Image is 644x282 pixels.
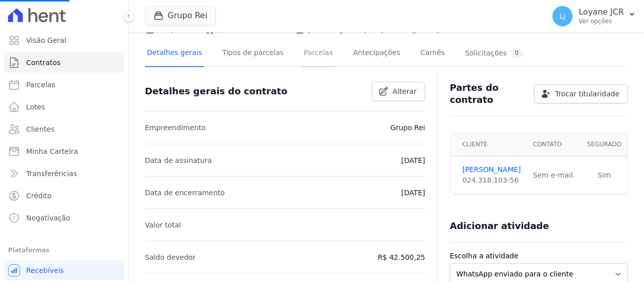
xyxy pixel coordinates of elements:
span: Transferências [26,168,77,179]
span: LJ [559,13,566,20]
p: Data de encerramento [145,187,225,199]
a: Carnês [418,40,447,67]
a: Recebíveis [4,260,124,280]
a: Lotes [4,97,124,117]
p: Saldo devedor [145,251,196,263]
button: LJ Loyane JCR Ver opções [544,2,644,30]
p: Loyane JCR [579,7,624,17]
span: Minha Carteira [26,146,78,156]
span: Alterar [392,86,417,96]
a: Solicitações0 [463,40,525,67]
button: Grupo Rei [145,6,216,25]
h3: Partes do contrato [450,82,526,106]
div: 024.318.103-56 [462,175,521,186]
a: Alterar [372,82,425,101]
h3: Adicionar atividade [450,220,549,232]
a: Crédito [4,186,124,206]
span: Lotes [26,102,45,112]
a: Tipos de parcelas [220,40,286,67]
span: Contratos [26,58,60,68]
th: Cliente [450,133,527,156]
span: Recebíveis [26,265,64,275]
p: [DATE] [401,187,425,199]
div: Plataformas [8,244,120,256]
td: Sem e-mail. [527,156,581,194]
p: Ver opções [579,17,624,25]
a: [PERSON_NAME] [462,164,521,175]
p: R$ 42.500,25 [378,251,425,263]
label: Escolha a atividade [450,251,628,261]
p: Data de assinatura [145,154,212,166]
span: Visão Geral [26,35,66,45]
a: Parcelas [302,40,335,67]
a: Antecipações [351,40,403,67]
a: Visão Geral [4,30,124,50]
div: 0 [511,48,523,58]
span: Crédito [26,191,52,201]
th: Segurado [581,133,627,156]
a: Transferências [4,163,124,184]
div: Solicitações [465,48,523,58]
a: Trocar titularidade [534,84,628,103]
a: Detalhes gerais [145,40,204,67]
a: Negativação [4,208,124,228]
span: Trocar titularidade [555,89,619,99]
p: Grupo Rei [390,122,425,134]
span: Clientes [26,124,54,134]
a: Clientes [4,119,124,139]
span: Parcelas [26,80,55,90]
p: Empreendimento [145,122,206,134]
a: Parcelas [4,75,124,95]
p: [DATE] [401,154,425,166]
span: Negativação [26,213,70,223]
p: Valor total [145,219,181,231]
a: Contratos [4,52,124,73]
a: Minha Carteira [4,141,124,161]
td: Sim [581,156,627,194]
h3: Detalhes gerais do contrato [145,85,287,97]
th: Contato [527,133,581,156]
